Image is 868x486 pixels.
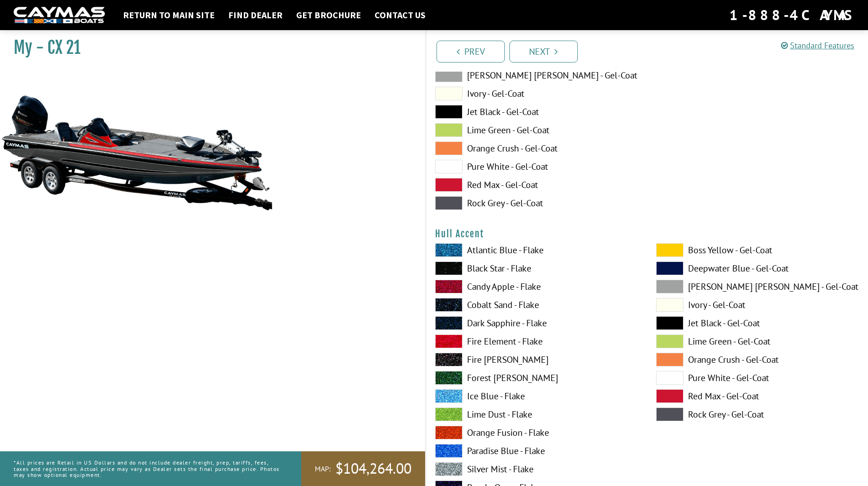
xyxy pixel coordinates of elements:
[435,353,638,366] label: Fire [PERSON_NAME]
[435,160,638,173] label: Pure White - Gel-Coat
[656,389,859,403] label: Red Max - Gel-Coat
[370,9,430,21] a: Contact Us
[435,316,638,330] label: Dark Sapphire - Flake
[435,280,638,293] label: Candy Apple - Flake
[781,40,854,51] a: Standard Features
[435,243,638,257] label: Atlantic Blue - Flake
[435,334,638,348] label: Fire Element - Flake
[656,298,859,312] label: Ivory - Gel-Coat
[435,298,638,312] label: Cobalt Sand - Flake
[729,5,854,25] div: 1-888-4CAYMAS
[435,389,638,403] label: Ice Blue - Flake
[435,178,638,192] label: Red Max - Gel-Coat
[315,464,331,474] span: MAP:
[14,455,281,482] p: *All prices are Retail in US Dollars and do not include dealer freight, prep, tariffs, fees, taxe...
[437,41,505,63] a: Prev
[335,459,411,478] span: $104,264.00
[14,7,105,24] img: white-logo-c9c8dbefe5ff5ceceb0f0178aa75bf4bb51f6bca0971e226c86eb53dfe498488.png
[435,228,859,240] h4: Hull Accent
[435,408,638,421] label: Lime Dust - Flake
[656,371,859,385] label: Pure White - Gel-Coat
[435,444,638,458] label: Paradise Blue - Flake
[509,41,578,63] a: Next
[435,261,638,275] label: Black Star - Flake
[435,196,638,210] label: Rock Grey - Gel-Coat
[656,334,859,348] label: Lime Green - Gel-Coat
[224,9,287,21] a: Find Dealer
[14,37,402,58] h1: My - CX 21
[118,9,219,21] a: Return to main site
[656,353,859,366] label: Orange Crush - Gel-Coat
[435,123,638,137] label: Lime Green - Gel-Coat
[656,280,859,293] label: [PERSON_NAME] [PERSON_NAME] - Gel-Coat
[656,408,859,421] label: Rock Grey - Gel-Coat
[656,316,859,330] label: Jet Black - Gel-Coat
[656,243,859,257] label: Boss Yellow - Gel-Coat
[435,87,638,100] label: Ivory - Gel-Coat
[435,371,638,385] label: Forest [PERSON_NAME]
[435,462,638,476] label: Silver Mist - Flake
[435,68,638,82] label: [PERSON_NAME] [PERSON_NAME] - Gel-Coat
[435,105,638,119] label: Jet Black - Gel-Coat
[435,141,638,155] label: Orange Crush - Gel-Coat
[656,261,859,275] label: Deepwater Blue - Gel-Coat
[301,451,425,486] a: MAP:$104,264.00
[292,9,365,21] a: Get Brochure
[435,426,638,439] label: Orange Fusion - Flake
